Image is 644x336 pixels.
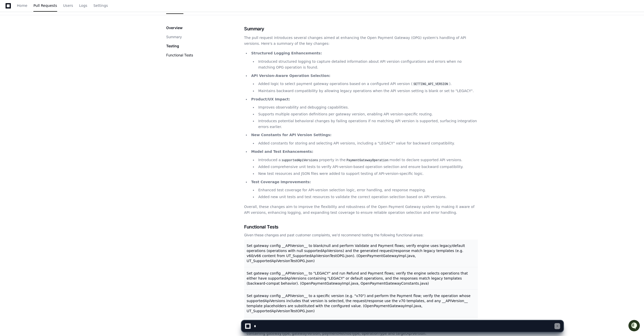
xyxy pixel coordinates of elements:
[166,25,183,30] p: Overview
[346,158,390,163] code: PaymentGatewayOperation
[257,140,478,146] li: Added constants for storing and selecting API versions, including a "LEGACY" value for backward c...
[17,4,27,7] span: Home
[166,53,193,58] button: Functional Tests
[628,319,641,333] iframe: Open customer support
[247,294,470,313] span: Set gateway config __APIVersion__ to a specific version (e.g. "v70") and perform the Payment flow...
[5,38,14,47] img: 1756235613930-3d25f9e4-fa56-45dd-b3ad-e072dfbd1548
[257,59,478,70] li: Introduced structured logging to capture detailed information about API version configurations an...
[244,204,478,216] p: Overall, these changes aim to improve the flexibility and robustness of the Open Payment Gateway ...
[251,97,290,101] strong: Product/UX Impact:
[257,187,478,193] li: Enhanced test coverage for API-version selection logic, error handling, and response mapping.
[251,150,313,154] strong: Model and Test Enhancements:
[257,118,478,130] li: Introduces potential behavioral changes by failing operations if no matching API version is suppo...
[17,43,64,47] div: We're available if you need us!
[244,35,478,47] p: The pull request introduces several changes aimed at enhancing the Open Payment Gateway (OPG) sys...
[257,194,478,200] li: Added new unit tests and test resources to validate the correct operation selection based on API ...
[257,164,478,170] li: Added comprehensive unit tests to verify API-version-based operation selection and ensure backwar...
[63,4,73,7] span: Users
[281,158,319,163] code: supportedApiVersions
[257,81,478,87] li: Added logic to select payment gateway operations based on a configured API version ( ).
[244,233,478,238] div: Given these changes and past customer complaints, we'd recommend testing the following functional...
[5,20,92,28] div: Welcome
[79,4,87,7] span: Logs
[247,271,468,285] span: Set gateway config __APIVersion__ to "LEGACY" and run Refund and Payment flows; verify the engine...
[251,51,322,55] strong: Structured Logging Enhancements:
[257,157,478,163] li: Introduced a property in the model to declare supported API versions.
[413,82,449,87] code: SETTING_API_VERSION
[251,74,330,78] strong: API Version-Aware Operation Selection:
[93,4,108,7] span: Settings
[33,4,57,7] span: Pull Requests
[257,171,478,177] li: New test resources and JSON files were added to support testing of API-version-specific logic.
[244,223,278,230] span: Functional Tests
[251,180,311,184] strong: Test Coverage Improvements:
[257,111,478,117] li: Supports multiple operation definitions per gateway version, enabling API version-specific routing.
[166,44,179,49] p: Testing
[5,5,15,15] img: PlayerZero
[50,53,61,57] span: Pylon
[166,34,182,39] button: Summary
[257,104,478,110] li: Improves observability and debugging capabilities.
[17,38,83,43] div: Start new chat
[244,25,478,32] h1: Summary
[257,88,478,94] li: Maintains backward compatibility by allowing legacy operations when the API version setting is bl...
[247,244,465,263] span: Set gateway config __APIVersion__ to blank/null and perform Validate and Payment flows; verify en...
[251,133,332,137] strong: New Constants for API Version Settings:
[36,53,61,57] a: Powered byPylon
[86,39,92,45] button: Start new chat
